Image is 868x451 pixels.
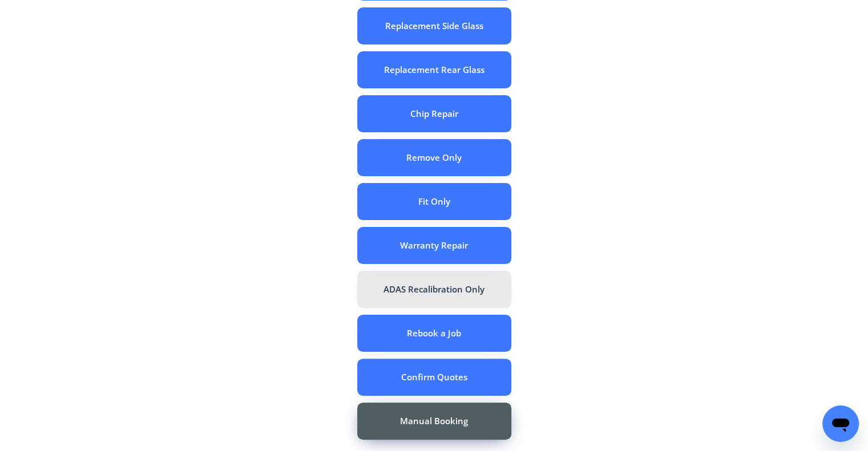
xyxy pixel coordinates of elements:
[822,405,859,442] iframe: Button to launch messaging window
[357,315,511,352] button: Rebook a Job
[357,139,511,176] button: Remove Only
[357,95,511,132] button: Chip Repair
[357,227,511,264] button: Warranty Repair
[357,271,511,308] button: ADAS Recalibration Only
[357,359,511,396] button: Confirm Quotes
[357,51,511,88] button: Replacement Rear Glass
[357,403,511,440] button: Manual Booking
[357,7,511,44] button: Replacement Side Glass
[357,183,511,220] button: Fit Only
